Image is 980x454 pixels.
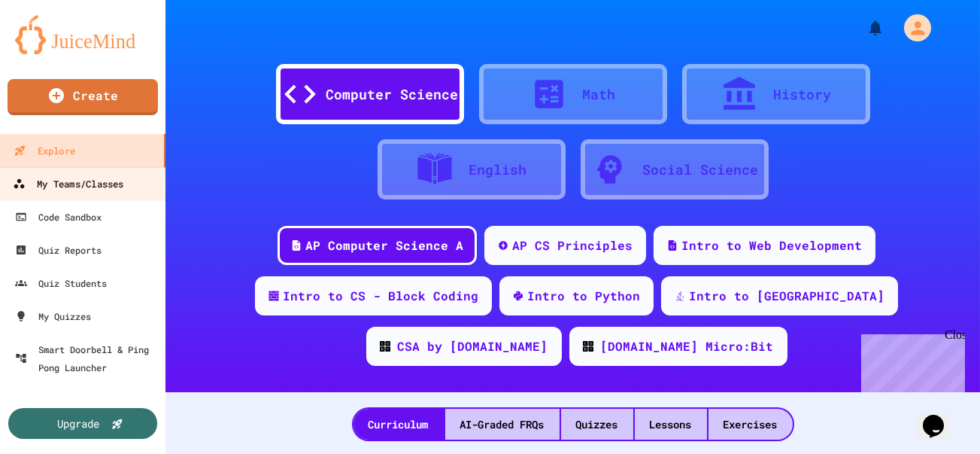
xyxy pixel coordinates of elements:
[15,307,91,325] div: My Quizzes
[13,175,123,193] div: My Teams/Classes
[643,160,759,180] div: Social Science
[512,236,633,254] div: AP CS Principles
[14,142,74,160] div: Explore
[15,340,159,376] div: Smart Doorbell & Ping Pong Launcher
[689,287,884,305] div: Intro to [GEOGRAPHIC_DATA]
[6,6,104,96] div: Chat with us now!Close
[398,337,548,355] div: CSA by [DOMAIN_NAME]
[773,84,831,105] div: History
[527,287,640,305] div: Intro to Python
[445,409,560,440] div: AI-Graded FRQs
[888,11,935,45] div: My Account
[708,409,793,440] div: Exercises
[326,84,459,105] div: Computer Science
[601,337,774,355] div: [DOMAIN_NAME] Micro:Bit
[283,287,478,305] div: Intro to CS - Block Coding
[380,341,390,352] img: CODE_logo_RGB.png
[583,341,593,352] img: CODE_logo_RGB.png
[855,328,965,392] iframe: chat widget
[15,208,102,226] div: Code Sandbox
[681,236,862,254] div: Intro to Web Development
[15,15,150,54] img: logo-orange.svg
[561,409,633,440] div: Quizzes
[8,79,158,115] a: Create
[917,394,965,439] iframe: chat widget
[58,416,100,431] div: Upgrade
[469,160,526,180] div: English
[15,274,107,292] div: Quiz Students
[839,15,888,41] div: My Notifications
[15,241,102,259] div: Quiz Reports
[583,84,616,105] div: Math
[635,409,707,440] div: Lessons
[353,409,444,440] div: Curriculum
[305,236,463,254] div: AP Computer Science A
